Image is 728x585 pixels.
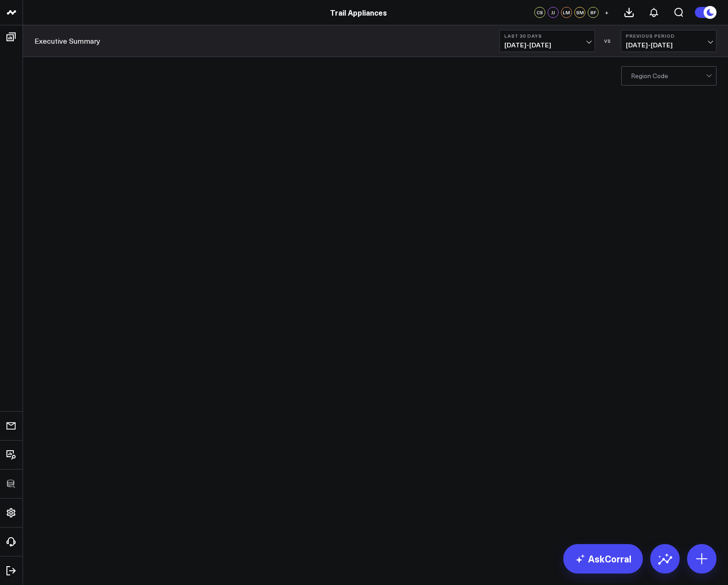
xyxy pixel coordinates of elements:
button: Previous Period[DATE]-[DATE] [621,30,716,52]
a: AskCorral [563,544,643,574]
button: + [601,7,612,18]
div: CS [534,7,545,18]
b: Last 30 Days [504,33,590,39]
div: VS [600,38,616,44]
button: Last 30 Days[DATE]-[DATE] [499,30,595,52]
span: [DATE] - [DATE] [626,41,711,49]
span: [DATE] - [DATE] [504,41,590,49]
a: Trail Appliances [330,7,387,17]
div: JJ [548,7,559,18]
span: + [605,9,609,16]
a: Executive Summary [35,36,100,46]
div: BF [588,7,599,18]
div: LM [561,7,572,18]
div: SM [574,7,585,18]
b: Previous Period [626,33,711,39]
